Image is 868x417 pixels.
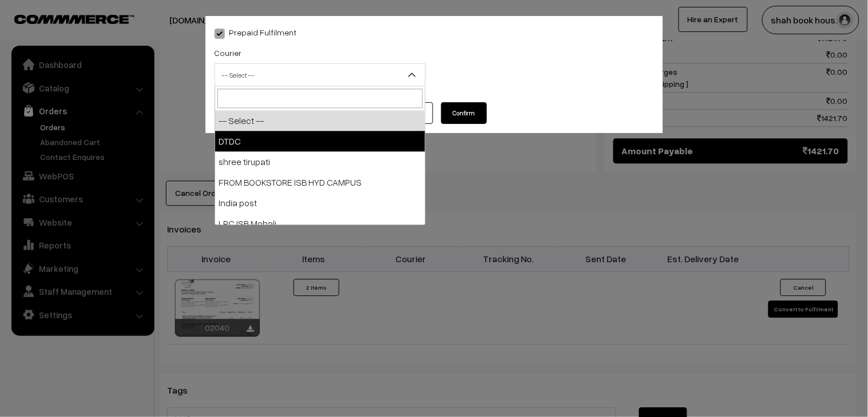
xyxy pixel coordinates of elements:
span: -- Select -- [215,63,426,86]
span: -- Select -- [215,65,425,85]
li: DTDC [215,131,425,151]
li: India post [215,193,425,213]
label: Prepaid Fulfilment [215,26,297,38]
li: shree tirupati [215,151,425,172]
label: Courier [215,47,242,59]
li: LRC ISB Mohali [215,213,425,234]
li: FROM BOOKSTORE ISB HYD CAMPUS [215,172,425,193]
button: Confirm [441,102,487,124]
li: -- Select -- [215,110,425,131]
